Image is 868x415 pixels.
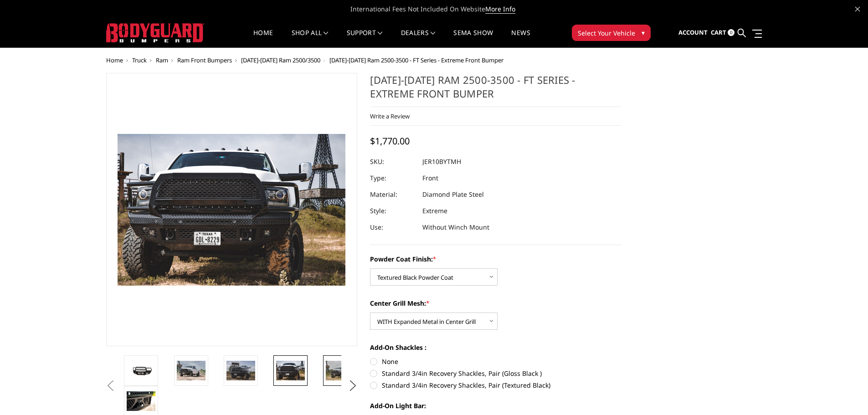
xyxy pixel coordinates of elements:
[370,357,621,366] label: None
[346,379,360,393] button: Next
[642,28,645,37] span: ▾
[422,203,447,219] dd: Extreme
[370,73,621,107] h1: [DATE]-[DATE] Ram 2500-3500 - FT Series - Extreme Front Bumper
[177,56,232,64] a: Ram Front Bumpers
[370,186,416,203] dt: Material:
[253,30,273,47] a: Home
[370,135,410,147] span: $1,770.00
[422,154,461,170] dd: JER10BYTMH
[578,28,635,38] span: Select Your Vehicle
[370,170,416,186] dt: Type:
[422,186,484,203] dd: Diamond Plate Steel
[678,28,708,36] span: Account
[370,343,621,352] label: Add-On Shackles :
[127,364,155,377] img: 2010-2018 Ram 2500-3500 - FT Series - Extreme Front Bumper
[453,30,493,47] a: SEMA Show
[226,361,255,380] img: 2010-2018 Ram 2500-3500 - FT Series - Extreme Front Bumper
[572,25,651,41] button: Select Your Vehicle
[326,361,354,380] img: 2010-2018 Ram 2500-3500 - FT Series - Extreme Front Bumper
[241,56,320,64] a: [DATE]-[DATE] Ram 2500/3500
[370,298,621,308] label: Center Grill Mesh:
[370,154,416,170] dt: SKU:
[106,23,204,42] img: BODYGUARD BUMPERS
[329,56,503,64] span: [DATE]-[DATE] Ram 2500-3500 - FT Series - Extreme Front Bumper
[347,30,383,47] a: Support
[711,20,734,45] a: Cart 0
[422,170,438,186] dd: Front
[106,73,358,346] a: 2010-2018 Ram 2500-3500 - FT Series - Extreme Front Bumper
[276,361,305,380] img: 2010-2018 Ram 2500-3500 - FT Series - Extreme Front Bumper
[422,219,489,236] dd: Without Winch Mount
[292,30,329,47] a: shop all
[370,219,416,236] dt: Use:
[370,203,416,219] dt: Style:
[370,112,410,120] a: Write a Review
[370,401,621,410] label: Add-On Light Bar:
[728,29,734,36] span: 0
[678,20,708,45] a: Account
[401,30,436,47] a: Dealers
[511,30,530,47] a: News
[370,254,621,264] label: Powder Coat Finish:
[485,5,515,14] a: More Info
[104,379,118,393] button: Previous
[156,56,168,64] a: Ram
[106,56,123,64] a: Home
[370,369,621,378] label: Standard 3/4in Recovery Shackles, Pair (Gloss Black )
[127,391,155,410] img: 2010-2018 Ram 2500-3500 - FT Series - Extreme Front Bumper
[711,28,726,36] span: Cart
[370,380,621,390] label: Standard 3/4in Recovery Shackles, Pair (Textured Black)
[177,361,205,380] img: 2010-2018 Ram 2500-3500 - FT Series - Extreme Front Bumper
[132,56,147,64] a: Truck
